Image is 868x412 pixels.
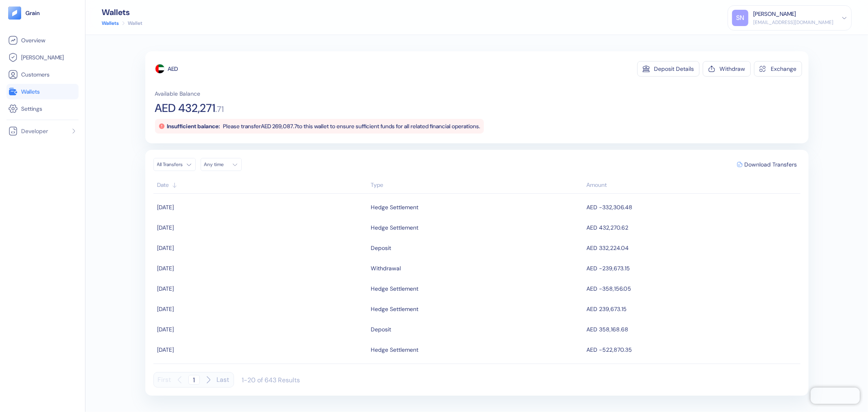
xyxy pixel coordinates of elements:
span: [DATE] [157,326,174,333]
span: [DATE] [157,305,174,313]
span: [DATE] [157,346,174,353]
span: Developer [21,127,48,135]
span: [DATE] [157,285,174,292]
span: AED -239,673.15 [587,265,630,272]
div: [PERSON_NAME] [753,10,796,18]
div: Deposit Details [654,66,694,72]
span: AED -522,870.35 [587,346,632,353]
div: SN [732,10,748,26]
div: Wallets [102,8,142,16]
div: Withdrawal [371,261,401,275]
button: Any time [201,158,242,171]
span: AED -332,306.48 [587,204,633,211]
div: Withdraw [720,66,746,72]
span: Customers [21,70,50,79]
button: Last [217,372,230,388]
div: Any time [204,161,229,168]
span: Download Transfers [745,162,797,167]
span: AED 358,168.68 [587,326,629,333]
a: [PERSON_NAME] [8,53,77,62]
iframe: Chatra live chat [811,388,860,404]
span: Insufficient balance: [167,123,220,130]
div: Hedge Settlement [371,343,419,357]
span: AED 432,270.62 [587,224,629,231]
span: [DATE] [157,224,174,231]
a: Wallets [8,87,77,96]
span: Overview [21,36,45,44]
div: Sort descending [587,181,796,189]
a: Customers [8,70,77,79]
div: Hedge Settlement [371,200,419,214]
img: logo [25,10,40,16]
div: AED [168,65,178,73]
span: Available Balance [155,90,201,98]
span: [DATE] [157,265,174,272]
div: Deposit [371,322,391,336]
span: [PERSON_NAME] [21,53,64,61]
div: Hedge Settlement [371,221,419,234]
div: Hedge Settlement [371,282,419,296]
span: AED 332,224.04 [587,244,629,252]
div: 1-20 of 643 Results [242,376,300,384]
span: AED 432,271 [155,103,216,114]
img: logo-tablet-V2.svg [8,7,21,20]
button: First [158,372,171,388]
div: Exchange [771,66,797,72]
div: Deposit [371,241,391,255]
button: Exchange [754,61,802,77]
button: Withdraw [703,61,751,77]
a: Overview [8,35,77,45]
span: . 71 [216,105,224,113]
a: Settings [8,104,77,114]
span: Settings [21,105,42,113]
div: Sort ascending [371,181,583,189]
div: Sort ascending [157,181,367,189]
button: Download Transfers [734,158,800,171]
div: [EMAIL_ADDRESS][DOMAIN_NAME] [753,19,833,26]
span: AED 239,673.15 [587,305,627,313]
span: [DATE] [157,204,174,211]
span: [DATE] [157,244,174,252]
span: Please transfer AED 269,087.7 to this wallet to ensure sufficient funds for all related financial... [223,123,481,130]
a: Wallets [102,20,119,27]
div: Hedge Settlement [371,302,419,316]
span: AED -358,156.05 [587,285,632,292]
span: Wallets [21,88,40,96]
button: Deposit Details [637,61,700,77]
